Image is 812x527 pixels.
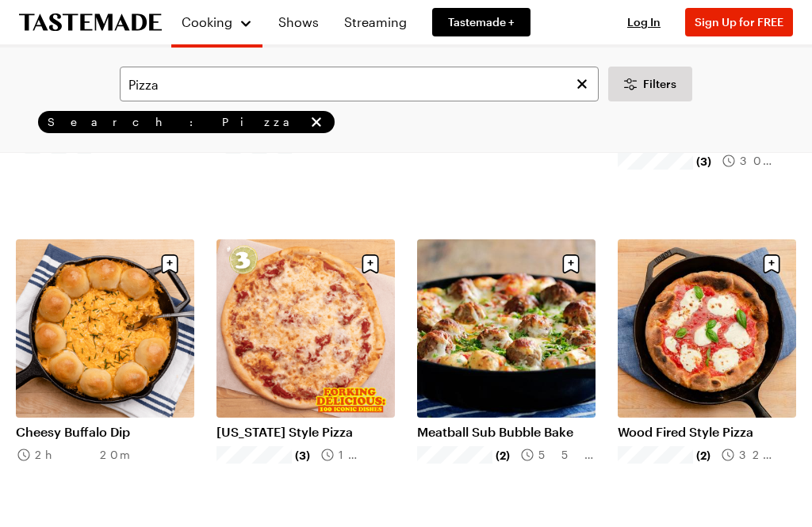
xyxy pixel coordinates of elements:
span: Sign Up for FREE [695,15,783,29]
span: Cooking [182,14,232,29]
a: Wood Fired Style Pizza [618,424,796,440]
span: Filters [643,76,676,92]
button: Log In [612,14,676,30]
span: Log In [627,15,661,29]
button: Save recipe [355,249,385,279]
a: [US_STATE] Style Pizza [216,424,395,440]
a: Tastemade + [432,8,530,36]
a: To Tastemade Home Page [19,13,162,32]
span: Search: Pizza [48,115,304,129]
button: Save recipe [756,249,787,279]
button: Save recipe [155,249,185,279]
button: Desktop filters [608,67,692,101]
button: Clear search [573,75,591,93]
button: Sign Up for FREE [685,8,793,36]
button: remove Search: Pizza [308,113,325,131]
a: Meatball Sub Bubble Bake [417,424,596,440]
button: Save recipe [556,249,586,279]
a: Cheesy Buffalo Dip [16,424,194,440]
input: Search for a Recipe [120,67,599,101]
button: Cooking [181,6,253,38]
span: Tastemade + [448,14,515,30]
